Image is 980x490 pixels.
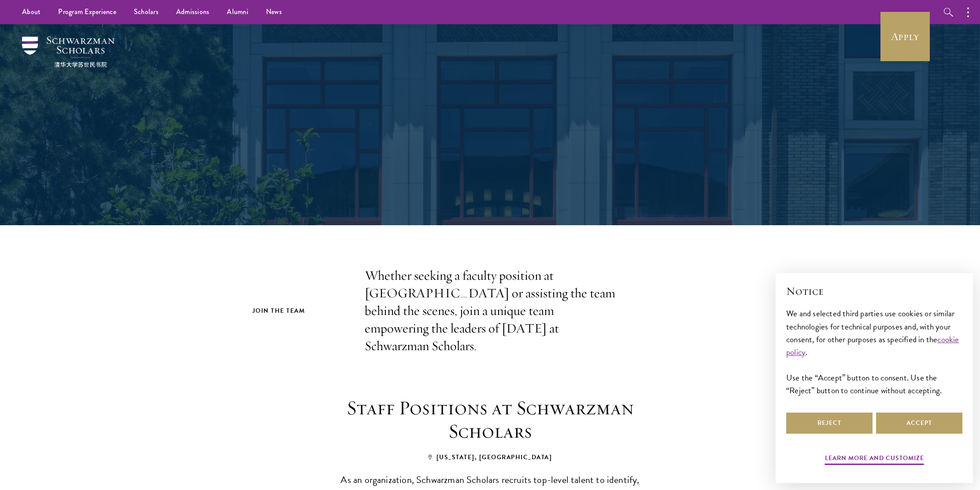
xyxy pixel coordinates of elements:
h2: Notice [786,284,962,299]
button: Learn more and customize [825,453,924,466]
h2: Join the Team [252,305,347,316]
a: Apply [880,12,930,61]
img: Schwarzman Scholars [22,37,115,67]
h3: Staff Positions at Schwarzman Scholars [327,396,653,443]
div: We and selected third parties use cookies or similar technologies for technical purposes and, wit... [786,307,962,396]
a: cookie policy [786,333,959,358]
button: Accept [876,413,962,434]
p: Whether seeking a faculty position at [GEOGRAPHIC_DATA] or assisting the team behind the scenes, ... [365,267,616,355]
span: [US_STATE], [GEOGRAPHIC_DATA] [428,453,552,462]
button: Reject [786,413,873,434]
